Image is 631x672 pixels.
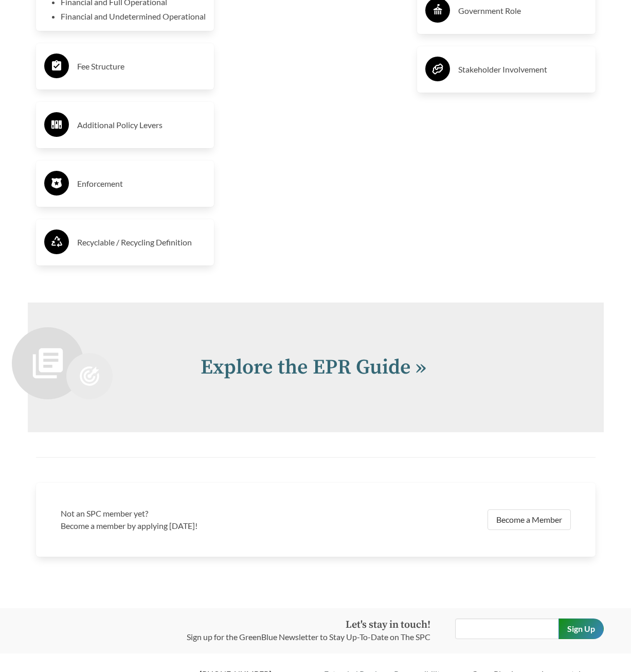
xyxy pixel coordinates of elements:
[488,509,571,530] a: Become a Member
[201,355,426,380] a: Explore the EPR Guide »
[458,3,587,19] h3: Government Role
[558,618,604,639] input: Sign Up
[77,234,206,251] h3: Recyclable / Recycling Definition
[61,10,206,23] li: Financial and Undetermined Operational
[187,631,430,643] p: Sign up for the GreenBlue Newsletter to Stay Up-To-Date on The SPC
[77,58,206,75] h3: Fee Structure
[458,61,587,78] h3: Stakeholder Involvement
[77,175,206,192] h3: Enforcement
[61,507,310,520] h3: Not an SPC member yet?
[346,618,430,631] strong: Let's stay in touch!
[61,520,310,532] p: Become a member by applying [DATE]!
[77,117,206,133] h3: Additional Policy Levers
